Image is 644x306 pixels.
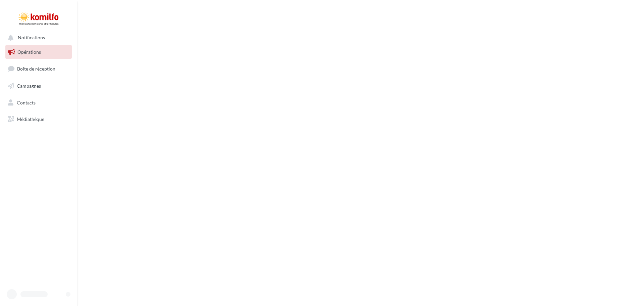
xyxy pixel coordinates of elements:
[4,79,73,93] a: Campagnes
[18,35,45,41] span: Notifications
[4,45,73,59] a: Opérations
[4,112,73,126] a: Médiathèque
[17,66,55,72] span: Boîte de réception
[4,61,73,76] a: Boîte de réception
[17,83,41,89] span: Campagnes
[4,96,73,110] a: Contacts
[17,49,41,55] span: Opérations
[17,116,44,122] span: Médiathèque
[17,99,36,105] span: Contacts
